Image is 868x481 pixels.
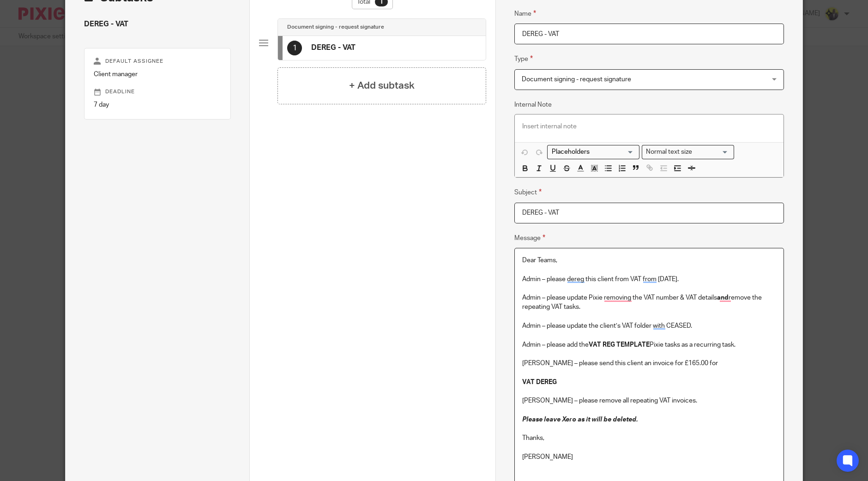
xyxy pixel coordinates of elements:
[695,147,729,157] input: Search for option
[549,147,634,157] input: Search for option
[522,340,776,349] p: Admin – please add the Pixie tasks as a recurring task.
[514,8,536,19] label: Name
[514,54,533,64] label: Type
[94,100,221,109] p: 7 day
[522,275,776,284] p: Admin – please dereg this client from VAT from [DATE].
[522,452,776,462] p: [PERSON_NAME]
[547,145,639,159] div: Search for option
[514,187,542,198] label: Subject
[94,70,221,79] p: Client manager
[522,321,776,331] p: Admin – please update the client’s VAT folder with CEASED.
[522,293,776,312] p: Admin – please update Pixie removing the VAT number & VAT details remove the repeating VAT tasks.
[287,41,302,55] div: 1
[717,295,729,301] strong: and
[547,145,639,159] div: Placeholders
[522,256,776,265] p: Dear Teams,
[522,379,557,385] strong: VAT DEREG
[644,147,694,157] span: Normal text size
[311,43,356,53] h4: DEREG - VAT
[514,100,552,109] label: Internal Note
[94,58,221,65] p: Default assignee
[514,233,545,243] label: Message
[642,145,734,159] div: Text styles
[589,342,650,348] strong: VAT REG TEMPLATE
[522,433,776,443] p: Thanks,
[287,24,384,31] h4: Document signing - request signature
[522,359,776,368] p: [PERSON_NAME] – please send this client an invoice for £165.00 for
[84,19,231,29] h4: DEREG - VAT
[522,396,776,405] p: [PERSON_NAME] – please remove all repeating VAT invoices.
[522,416,638,423] em: Please leave Xero as it will be deleted.
[514,203,784,223] input: Insert subject
[642,145,734,159] div: Search for option
[349,78,415,93] h4: + Add subtask
[94,88,221,96] p: Deadline
[522,76,631,83] span: Document signing - request signature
